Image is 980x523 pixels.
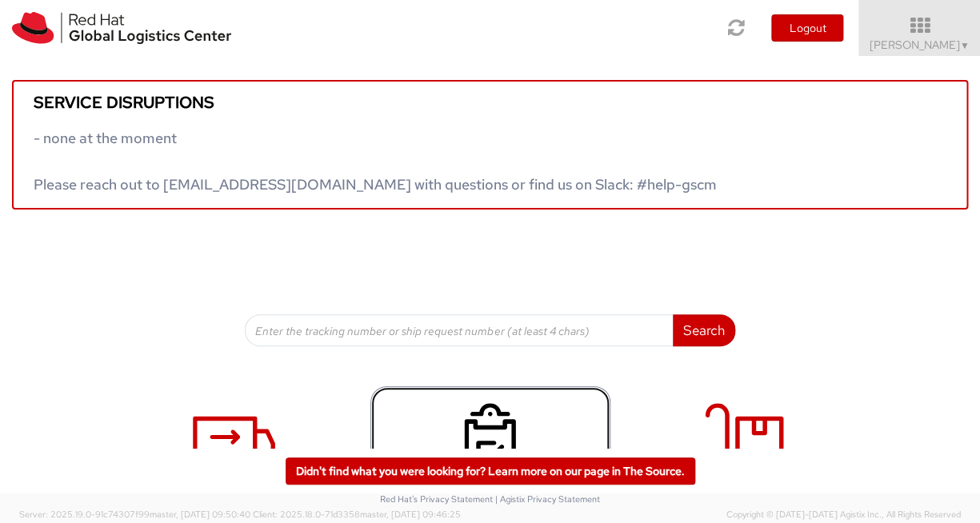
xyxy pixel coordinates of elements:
span: master, [DATE] 09:50:40 [150,509,250,520]
span: ▼ [960,39,970,52]
a: Service disruptions - none at the moment Please reach out to [EMAIL_ADDRESS][DOMAIN_NAME] with qu... [12,80,968,210]
span: Client: 2025.18.0-71d3358 [253,509,461,520]
button: Logout [771,14,843,42]
span: master, [DATE] 09:46:25 [360,509,461,520]
span: Copyright © [DATE]-[DATE] Agistix Inc., All Rights Reserved [726,509,961,521]
span: [PERSON_NAME] [870,38,970,52]
span: Server: 2025.19.0-91c74307f99 [19,509,250,520]
input: Enter the tracking number or ship request number (at least 4 chars) [245,314,674,346]
a: Didn't find what you were looking for? Learn more on our page in The Source. [286,457,695,485]
span: - none at the moment Please reach out to [EMAIL_ADDRESS][DOMAIN_NAME] with questions or find us o... [34,129,717,194]
a: Red Hat's Privacy Statement [380,493,493,505]
h5: Service disruptions [34,94,946,111]
button: Search [673,314,735,346]
a: | Agistix Privacy Statement [495,493,600,505]
img: rh-logistics-00dfa346123c4ec078e1.svg [12,12,231,44]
